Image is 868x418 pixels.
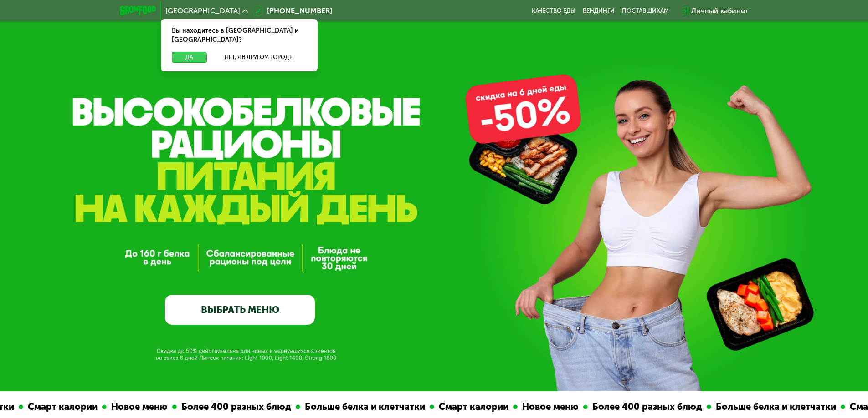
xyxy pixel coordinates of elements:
[532,7,575,15] a: Качество еды
[101,400,167,414] div: Новое меню
[295,400,424,414] div: Больше белка и клетчатки
[165,295,315,325] a: ВЫБРАТЬ МЕНЮ
[18,400,97,414] div: Смарт калории
[583,7,615,15] a: Вендинги
[582,400,701,414] div: Более 400 разных блюд
[706,400,835,414] div: Больше белка и клетчатки
[165,7,240,15] span: [GEOGRAPHIC_DATA]
[172,52,207,63] button: Да
[171,400,290,414] div: Более 400 разных блюд
[622,7,669,15] div: поставщикам
[211,52,307,63] button: Нет, я в другом городе
[691,5,749,16] div: Личный кабинет
[161,19,318,52] div: Вы находитесь в [GEOGRAPHIC_DATA] и [GEOGRAPHIC_DATA]?
[252,5,332,16] a: [PHONE_NUMBER]
[429,400,508,414] div: Смарт калории
[512,400,578,414] div: Новое меню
